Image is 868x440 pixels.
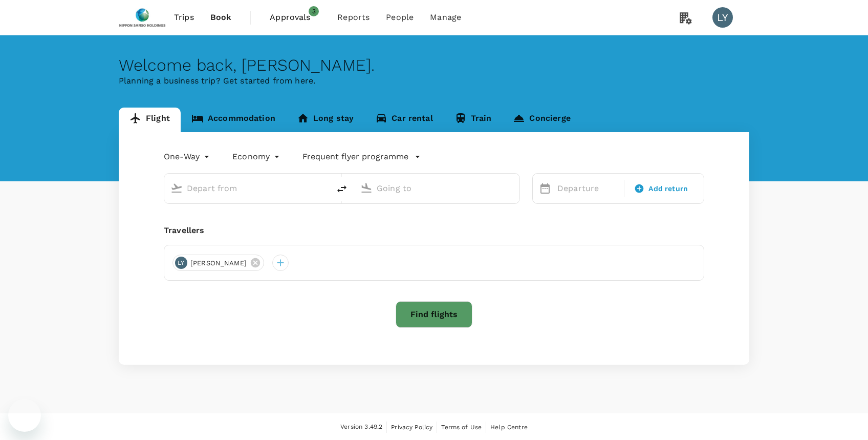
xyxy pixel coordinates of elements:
div: Travellers [164,224,704,237]
a: Flight [119,108,181,132]
img: Nippon Sanso Holdings Singapore Pte Ltd [119,6,166,29]
span: [PERSON_NAME] [184,258,253,268]
p: Planning a business trip? Get started from here. [119,75,749,87]
span: Manage [430,11,461,24]
button: delete [330,177,354,201]
div: One-Way [164,149,212,165]
button: Find flights [396,301,472,328]
iframe: Button to launch messaging window [8,399,41,432]
button: Frequent flyer programme [302,151,421,163]
p: Frequent flyer programme [302,151,408,163]
span: Privacy Policy [391,424,432,431]
a: Privacy Policy [391,422,432,433]
a: Train [444,108,503,132]
a: Long stay [286,108,364,132]
div: Economy [232,149,282,165]
span: People [386,11,414,24]
span: Version 3.49.2 [340,422,382,432]
a: Accommodation [181,108,286,132]
div: Welcome back , [PERSON_NAME] . [119,56,749,75]
input: Depart from [187,180,308,196]
span: Trips [174,11,194,24]
button: Open [512,187,514,189]
span: Add return [648,183,688,194]
div: LY [175,257,187,269]
span: Reports [337,11,370,24]
a: Concierge [502,108,581,132]
a: Terms of Use [441,422,482,433]
div: LY[PERSON_NAME] [172,255,264,271]
span: Book [210,11,232,24]
p: Departure [557,182,618,195]
a: Help Centre [490,422,528,433]
span: Terms of Use [441,424,482,431]
div: LY [712,7,733,28]
a: Car rental [364,108,444,132]
span: Help Centre [490,424,528,431]
button: Open [322,187,324,189]
span: 3 [309,6,319,16]
span: Approvals [270,11,321,24]
input: Going to [377,180,498,196]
